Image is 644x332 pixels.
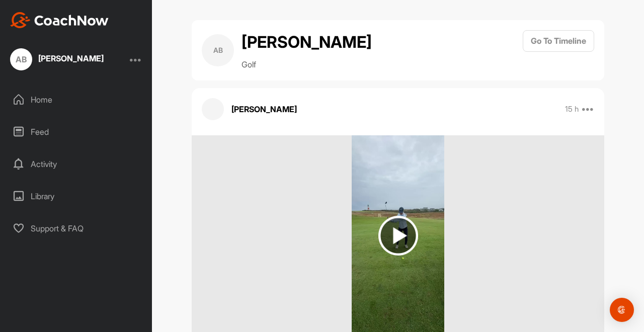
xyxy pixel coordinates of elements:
[202,34,234,66] div: AB
[610,298,634,322] div: Open Intercom Messenger
[6,119,147,144] div: Feed
[6,216,147,241] div: Support & FAQ
[38,54,104,62] div: [PERSON_NAME]
[523,30,594,52] button: Go To Timeline
[6,87,147,112] div: Home
[242,58,372,70] p: Golf
[523,30,594,70] a: Go To Timeline
[242,30,372,54] h2: [PERSON_NAME]
[565,104,579,114] p: 15 h
[6,184,147,209] div: Library
[6,151,147,177] div: Activity
[231,103,297,115] p: [PERSON_NAME]
[378,216,418,256] img: play
[10,48,32,70] div: AB
[10,12,109,28] img: CoachNow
